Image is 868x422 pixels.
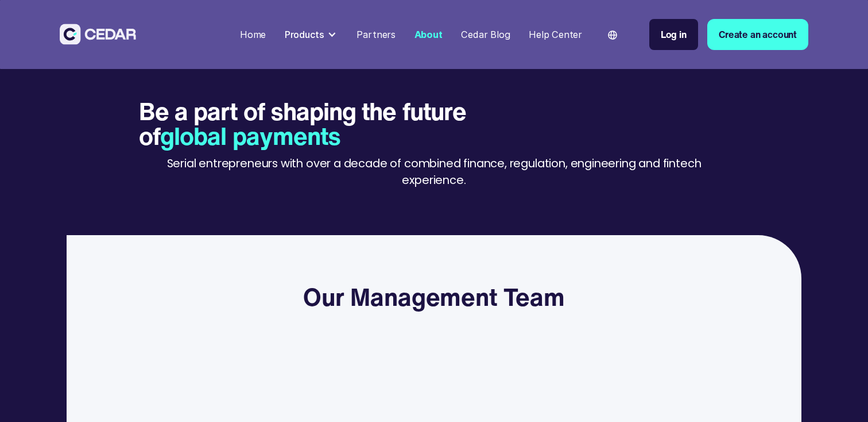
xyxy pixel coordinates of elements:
a: Partners [352,22,400,47]
h1: Be a part of shaping the future of [139,99,493,148]
div: Log in [661,28,687,41]
div: About [414,28,443,41]
div: Help Center [529,28,582,41]
a: Create an account [707,19,808,50]
h3: Our Management Team [303,282,565,312]
a: Home [235,22,271,47]
a: About [409,22,447,47]
a: Log in [649,19,698,50]
p: Serial entrepreneurs with over a decade of combined finance, regulation, engineering and fintech ... [139,155,729,189]
div: Partners [356,28,396,41]
div: Cedar Blog [461,28,510,41]
div: Products [285,28,324,41]
a: Cedar Blog [456,22,515,47]
img: world icon [608,30,617,40]
div: Products [280,22,343,46]
div: Home [240,28,266,41]
span: global payments [160,118,340,154]
a: Help Center [524,22,587,47]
